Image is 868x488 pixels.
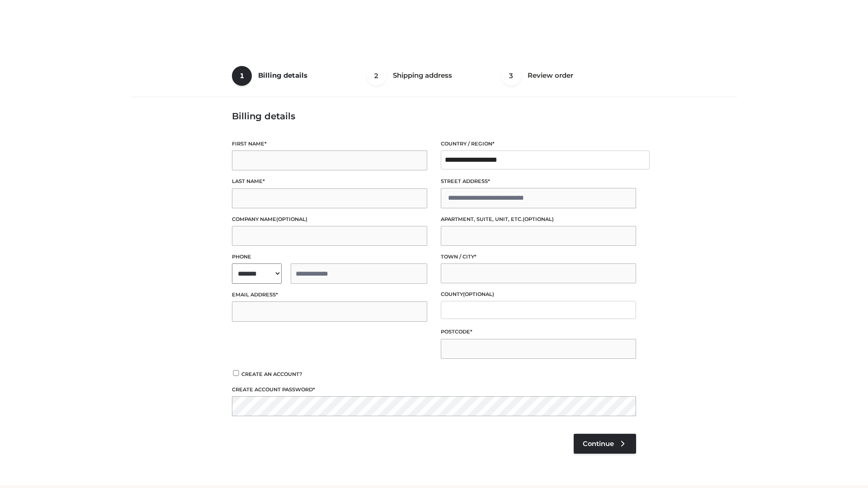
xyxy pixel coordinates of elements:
h3: Billing details [232,111,636,122]
span: Billing details [258,71,307,80]
span: Continue [583,440,614,448]
span: Review order [528,71,573,80]
span: 2 [367,66,387,86]
label: Create account password [232,385,636,394]
span: (optional) [523,216,554,222]
span: Shipping address [393,71,452,80]
label: Apartment, suite, unit, etc. [441,215,636,224]
span: 3 [501,66,521,86]
label: Email address [232,291,427,299]
label: Country / Region [441,140,636,148]
label: Company name [232,215,427,224]
label: Street address [441,177,636,186]
label: Phone [232,253,427,261]
span: (optional) [463,291,494,297]
span: Create an account? [241,371,302,377]
span: (optional) [276,216,307,222]
label: Town / City [441,253,636,261]
label: Postcode [441,328,636,336]
label: County [441,290,636,299]
input: Create an account? [232,370,240,376]
label: First name [232,140,427,148]
label: Last name [232,177,427,186]
a: Continue [574,434,636,454]
span: 1 [232,66,252,86]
